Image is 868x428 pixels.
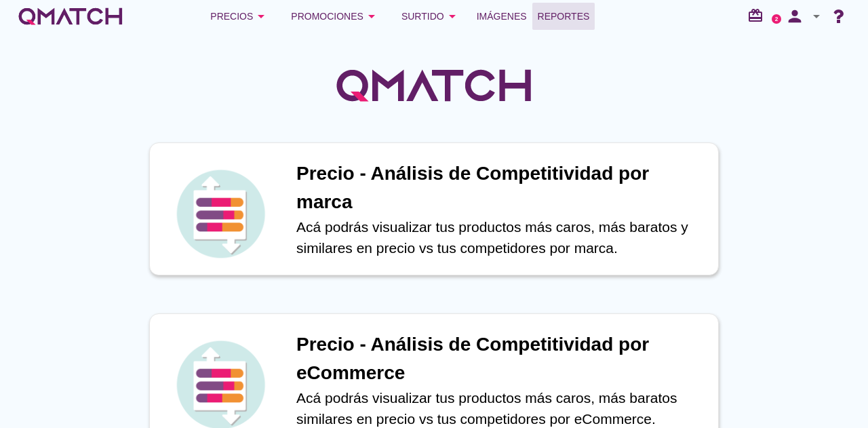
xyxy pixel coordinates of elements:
p: Acá podrás visualizar tus productos más caros, más baratos y similares en precio vs tus competido... [296,216,705,259]
i: person [781,7,808,26]
a: iconPrecio - Análisis de Competitividad por marcaAcá podrás visualizar tus productos más caros, m... [130,142,738,275]
div: Surtido [401,8,460,24]
a: Imágenes [471,3,532,30]
h1: Precio - Análisis de Competitividad por marca [296,159,705,216]
h1: Precio - Análisis de Competitividad por eCommerce [296,330,705,387]
button: Precios [199,3,280,30]
img: QMatchLogo [332,52,536,119]
img: icon [173,166,268,261]
button: Promociones [280,3,391,30]
a: Reportes [532,3,595,30]
div: Precios [210,8,269,24]
button: Surtido [391,3,471,30]
a: 2 [772,14,781,24]
i: arrow_drop_down [444,8,460,24]
i: arrow_drop_down [363,8,380,24]
span: Imágenes [477,8,527,24]
i: arrow_drop_down [808,8,825,24]
span: Reportes [538,8,590,24]
a: white-qmatch-logo [16,3,125,30]
i: redeem [747,7,769,24]
text: 2 [775,16,778,22]
i: arrow_drop_down [253,8,269,24]
div: Promociones [291,8,380,24]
